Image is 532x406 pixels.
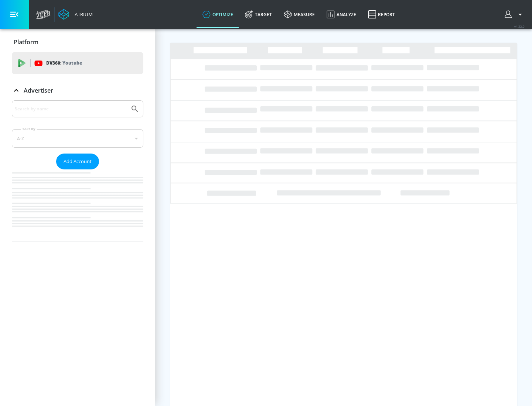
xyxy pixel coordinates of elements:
button: Add Account [56,154,99,169]
span: Add Account [64,157,92,166]
div: Platform [12,32,143,52]
p: Advertiser [24,86,53,94]
a: measure [278,1,321,28]
p: DV360: [46,59,82,67]
input: Search by name [15,104,127,114]
a: Report [362,1,401,28]
label: Sort By [21,127,37,131]
a: Atrium [58,9,93,20]
div: DV360: Youtube [12,52,143,74]
div: A-Z [12,129,143,148]
div: Advertiser [12,100,143,241]
a: Target [239,1,278,28]
p: Platform [14,38,38,46]
div: Advertiser [12,80,143,101]
div: Atrium [72,11,93,18]
p: Youtube [62,59,82,67]
span: v 4.32.0 [514,24,525,28]
nav: list of Advertiser [12,169,143,241]
a: Analyze [321,1,362,28]
a: optimize [197,1,239,28]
